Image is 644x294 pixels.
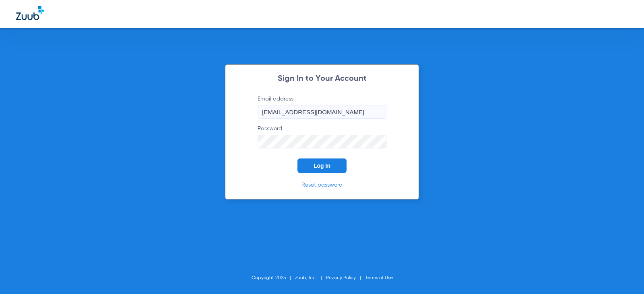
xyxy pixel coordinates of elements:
[258,135,386,148] input: Password
[297,158,347,173] button: Log In
[258,105,386,119] input: Email address
[258,125,386,148] label: Password
[314,162,330,169] span: Log In
[365,275,393,280] a: Terms of Use
[252,274,295,282] li: Copyright 2025
[295,274,326,282] li: Zuub, Inc.
[16,6,44,20] img: Zuub Logo
[301,182,343,188] a: Reset password
[326,275,356,280] a: Privacy Policy
[258,95,386,119] label: Email address
[246,75,398,83] h2: Sign In to Your Account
